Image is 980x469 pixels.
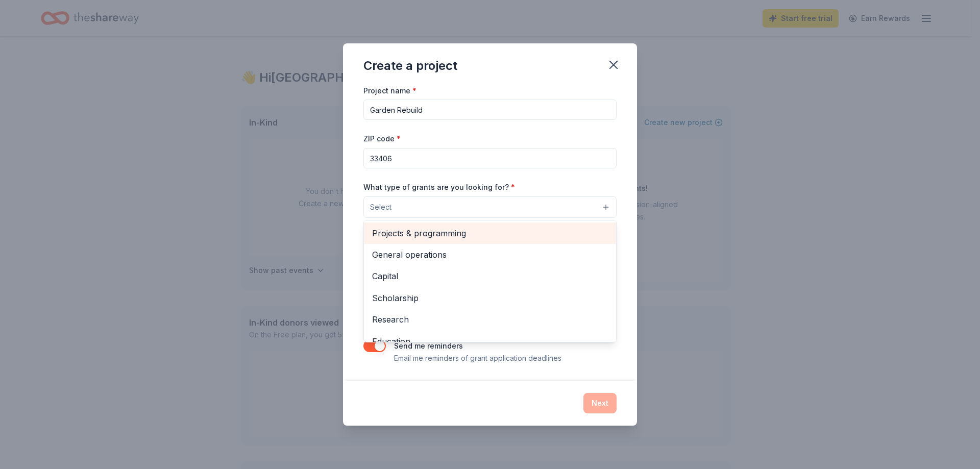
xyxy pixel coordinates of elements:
span: Research [372,313,608,326]
span: General operations [372,248,608,261]
span: Scholarship [372,291,608,305]
button: Select [363,196,617,218]
span: Capital [372,269,608,283]
span: Select [370,201,391,213]
span: Projects & programming [372,227,608,240]
span: Education [372,335,608,348]
div: Select [363,220,617,342]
